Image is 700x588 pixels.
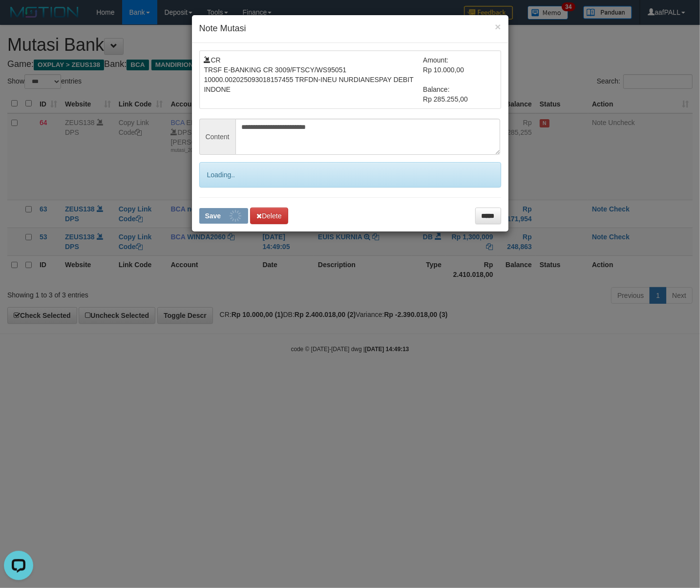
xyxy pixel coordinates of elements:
h4: Note Mutasi [199,22,501,35]
span: Delete [256,212,281,220]
button: × [495,21,501,32]
button: Open LiveChat chat widget [4,4,33,33]
span: Save [205,212,221,220]
button: Delete [250,208,288,224]
div: Loading.. [199,162,501,188]
td: CR TRSF E-BANKING CR 3009/FTSCY/WS95051 10000.002025093018157455 TRFDN-INEU NURDIANESPAY DEBIT IN... [204,55,424,104]
td: Amount: Rp 10.000,00 Balance: Rp 285.255,00 [423,55,496,104]
span: Content [199,119,235,155]
button: Save [199,208,249,224]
